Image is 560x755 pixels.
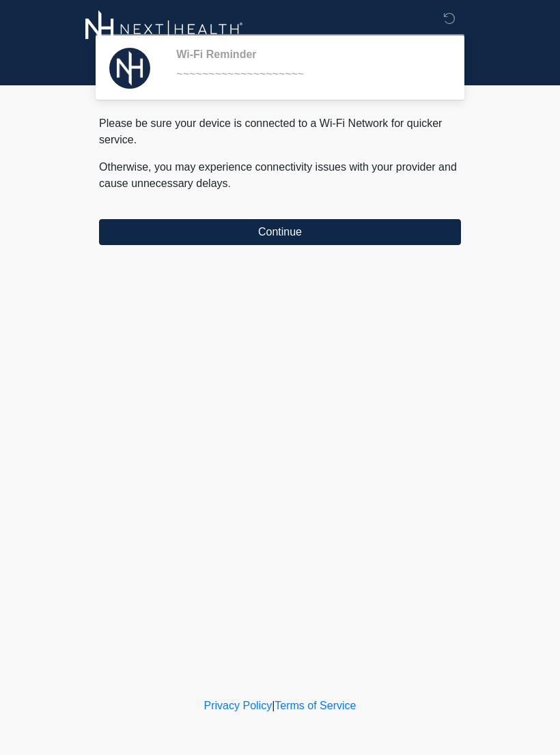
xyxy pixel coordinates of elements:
[176,66,440,83] div: ~~~~~~~~~~~~~~~~~~~~
[109,48,150,89] img: Agent Avatar
[228,177,231,189] span: .
[204,700,272,711] a: Privacy Policy
[99,159,461,192] p: Otherwise, you may experience connectivity issues with your provider and cause unnecessary delays
[99,115,461,148] p: Please be sure your device is connected to a Wi-Fi Network for quicker service.
[275,700,356,711] a: Terms of Service
[85,10,243,48] img: Next-Health Logo
[272,700,275,711] a: |
[99,219,461,245] button: Continue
